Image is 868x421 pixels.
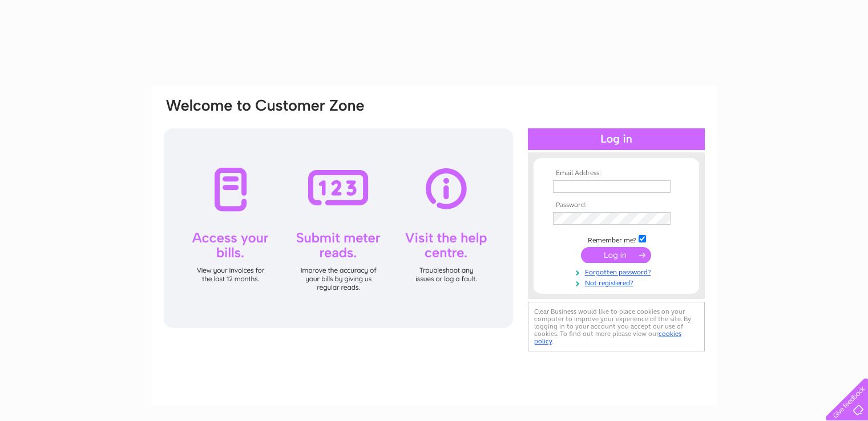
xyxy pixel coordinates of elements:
div: Clear Business would like to place cookies on your computer to improve your experience of the sit... [528,302,705,351]
td: Remember me? [550,233,683,245]
th: Password: [550,201,683,209]
a: cookies policy [534,330,681,345]
th: Email Address: [550,169,683,177]
a: Not registered? [553,277,683,288]
input: Submit [581,247,651,263]
a: Forgotten password? [553,266,683,277]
